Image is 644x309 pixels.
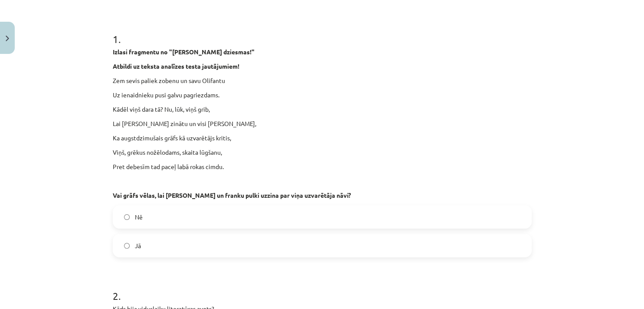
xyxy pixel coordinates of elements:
h1: 2 . [113,275,532,302]
p: Viņš, grēkus nožēlodams, skaita lūgšanu, [113,148,532,157]
span: Nē [135,213,143,222]
p: Kādēl viņš dara tā? Nu, lūk, viņš grib, [113,105,532,114]
strong: Vai grāfs vēlas, lai [PERSON_NAME] un franku pulki uzzina par viņa uzvarētāja nāvi? [113,191,351,199]
input: Jā [124,243,130,249]
p: Zem sevis paliek zobenu un savu Olifantu [113,76,532,85]
span: Jā [135,241,141,250]
p: Ka augstdzimušais grāfs kā uzvarētājs kritis, [113,133,532,143]
p: Lai [PERSON_NAME] zinātu un visi [PERSON_NAME], [113,119,532,128]
input: Nē [124,214,130,220]
p: Uz ienaidnieku pusi galvu pagriezdams. [113,90,532,100]
h1: 1 . [113,18,532,45]
img: icon-close-lesson-0947bae3869378f0d4975bcd49f059093ad1ed9edebbc8119c70593378902aed.svg [6,36,9,41]
strong: Izlasi fragmentu no "[PERSON_NAME] dziesmas!" [113,48,255,56]
strong: Atbildi uz teksta analīzes testa jautājumiem! [113,62,239,70]
p: Pret debesīm tad paceļ labā rokas cimdu. [113,162,532,171]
